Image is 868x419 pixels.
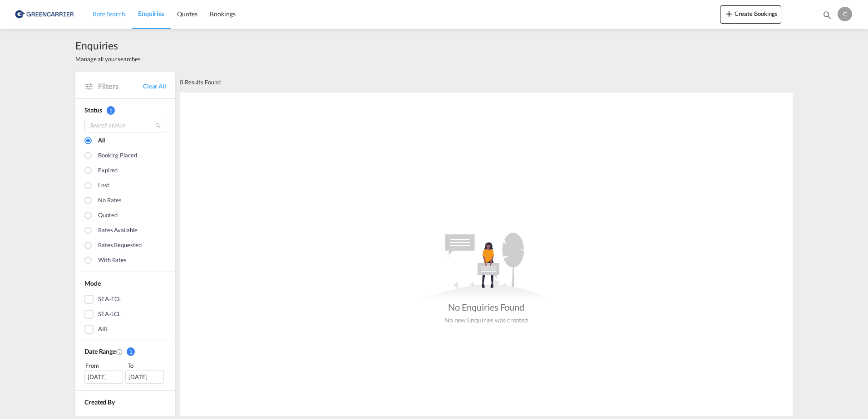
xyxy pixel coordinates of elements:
[822,10,832,24] div: icon-magnify
[180,72,221,92] div: 0 Results Found
[84,106,102,114] span: Status
[822,10,832,20] md-icon: icon-magnify
[98,226,138,236] div: Rates available
[84,361,124,370] div: From
[127,347,135,356] span: 1
[98,295,121,304] div: SEA-FCL
[98,196,122,206] div: No rates
[116,348,123,356] md-icon: Created On
[98,81,143,91] span: Filters
[720,5,781,24] button: icon-plus 400-fgCreate Bookings
[448,301,524,313] div: No Enquiries Found
[98,310,121,319] div: SEA-LCL
[75,38,141,53] span: Enquiries
[98,151,137,161] div: Booking placed
[84,398,115,406] span: Created By
[98,241,142,251] div: Rates Requested
[98,166,118,176] div: Expired
[838,7,852,21] div: C
[84,361,166,384] span: From To [DATE][DATE]
[84,325,166,334] md-checkbox: AIR
[155,122,162,129] md-icon: icon-magnify
[177,10,197,18] span: Quotes
[98,136,105,146] div: All
[127,361,167,370] div: To
[98,256,127,266] div: With rates
[84,279,101,287] span: Mode
[84,295,166,304] md-checkbox: SEA-FCL
[724,8,735,19] md-icon: icon-plus 400-fg
[98,325,108,334] div: AIR
[75,55,141,63] span: Manage all your searches
[93,10,125,18] span: Rate Search
[98,181,109,191] div: Lost
[84,370,123,384] div: [DATE]
[138,10,164,17] span: Enquiries
[210,10,235,18] span: Bookings
[84,347,116,355] span: Date Range
[98,211,117,221] div: Quoted
[143,82,166,90] a: Clear All
[84,119,166,132] input: Search status
[418,233,554,301] md-icon: assets/icons/custom/empty_quotes.svg
[444,313,528,325] div: No new Enquiries was created
[107,106,115,115] span: 1
[14,4,75,24] img: 609dfd708afe11efa14177256b0082fb.png
[125,370,164,384] div: [DATE]
[84,310,166,319] md-checkbox: SEA-LCL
